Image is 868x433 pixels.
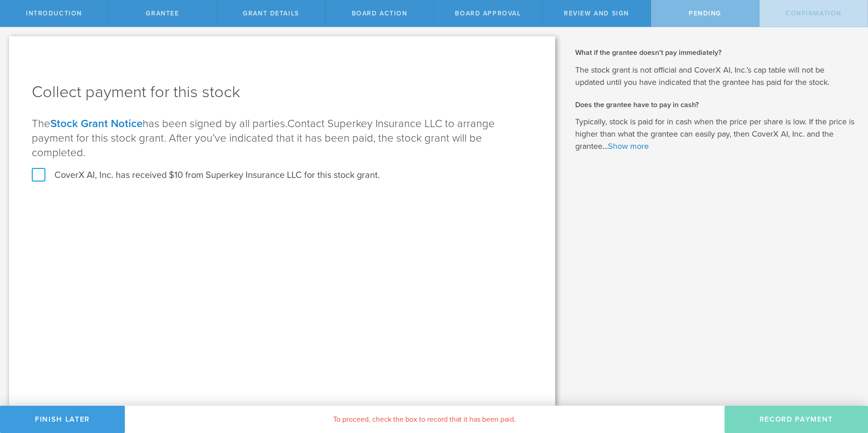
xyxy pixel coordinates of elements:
[725,406,868,433] button: Record Payment
[32,117,495,159] span: Contact Superkey Insurance LLC to arrange payment for this stock grant. After you’ve indicated th...
[575,116,854,153] p: Typically, stock is paid for in cash when the price per share is low. If the price is higher than...
[564,10,629,17] span: Review and Sign
[608,141,649,151] a: Show more
[333,415,516,424] span: To proceed, check the box to record that it has been paid.
[32,117,533,160] p: The has been signed by all parties.
[32,169,380,181] label: CoverX AI, Inc. has received $10 from Superkey Insurance LLC for this stock grant.
[352,10,408,17] span: Board Action
[32,81,533,103] h1: Collect payment for this stock
[146,10,179,17] span: Grantee
[575,100,854,110] h2: Does the grantee have to pay in cash?
[50,117,143,130] a: Stock Grant Notice
[243,10,299,17] span: Grant Details
[575,48,854,58] h2: What if the grantee doesn’t pay immediately?
[26,10,82,17] span: Introduction
[785,10,842,17] span: Confirmation
[455,10,521,17] span: Board Approval
[689,10,721,17] span: Pending
[575,64,854,89] p: The stock grant is not official and CoverX AI, Inc.’s cap table will not be updated until you hav...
